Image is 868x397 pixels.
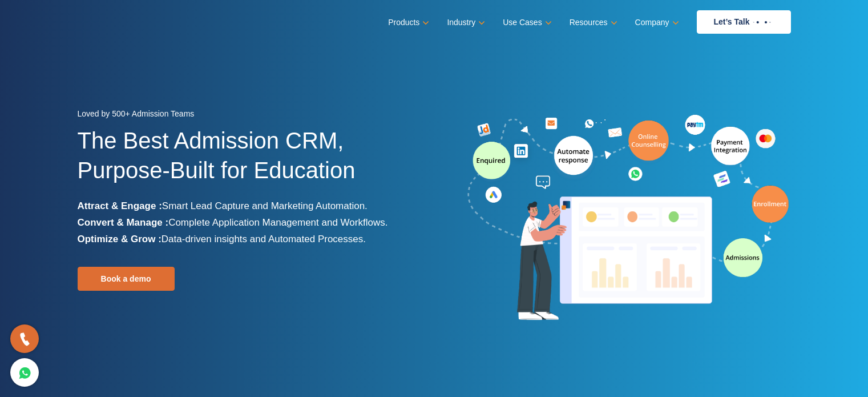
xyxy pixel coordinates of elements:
a: Book a demo [78,267,175,291]
a: Resources [570,14,615,31]
b: Convert & Manage : [78,217,169,228]
h1: The Best Admission CRM, Purpose-Built for Education [78,126,426,198]
span: Smart Lead Capture and Marketing Automation. [162,200,368,211]
b: Optimize & Grow : [78,234,162,244]
a: Industry [447,14,483,31]
a: Products [388,14,427,31]
a: Use Cases [503,14,549,31]
span: Complete Application Management and Workflows. [168,217,387,228]
span: Data-driven insights and Automated Processes. [162,234,366,244]
img: admission-software-home-page-header [466,112,791,325]
a: Company [635,14,677,31]
div: Loved by 500+ Admission Teams [78,106,426,126]
a: Let’s Talk [697,10,791,34]
b: Attract & Engage : [78,200,162,211]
